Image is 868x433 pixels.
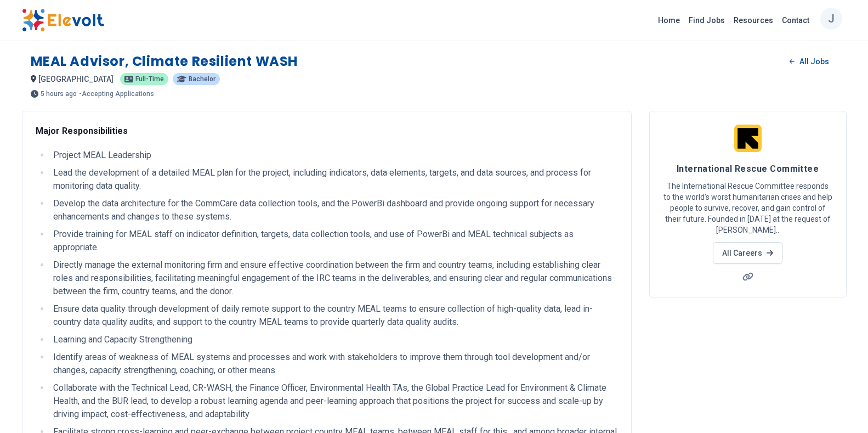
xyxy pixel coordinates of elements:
[79,91,154,97] p: - Accepting Applications
[50,197,618,223] li: Develop the data architecture for the CommCare data collection tools, and the PowerBi dashboard a...
[713,242,782,264] a: All Careers
[663,181,833,235] p: The International Rescue Committee responds to the world’s worst humanitarian crises and help peo...
[654,12,684,29] a: Home
[734,125,762,152] img: International Rescue Committee
[135,76,164,82] span: Full-time
[36,126,128,136] strong: Major Responsibilities
[820,8,842,30] button: J
[677,164,819,174] span: International Rescue Committee
[50,333,618,346] li: Learning and Capacity Strengthening
[50,258,618,298] li: Directly manage the external monitoring firm and ensure effective coordination between the firm a...
[781,53,837,70] a: All Jobs
[189,76,215,82] span: Bachelor
[50,381,618,421] li: Collaborate with the Technical Lead, CR-WASH, the Finance Officer, Environmental Health TAs, the ...
[50,166,618,193] li: Lead the development of a detailed MEAL plan for the project, including indicators, data elements...
[50,302,618,329] li: Ensure data quality through development of daily remote support to the country MEAL teams to ensu...
[828,5,835,32] p: J
[684,12,729,29] a: Find Jobs
[778,12,814,29] a: Contact
[50,228,618,254] li: Provide training for MEAL staff on indicator definition, targets, data collection tools, and use ...
[50,149,618,162] li: Project MEAL Leadership
[22,9,104,32] img: Elevolt
[50,351,618,377] li: Identify areas of weakness of MEAL systems and processes and work with stakeholders to improve th...
[729,12,778,29] a: Resources
[31,53,298,70] h1: MEAL Advisor, Climate Resilient WASH
[41,91,77,97] span: 5 hours ago
[38,75,114,83] span: [GEOGRAPHIC_DATA]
